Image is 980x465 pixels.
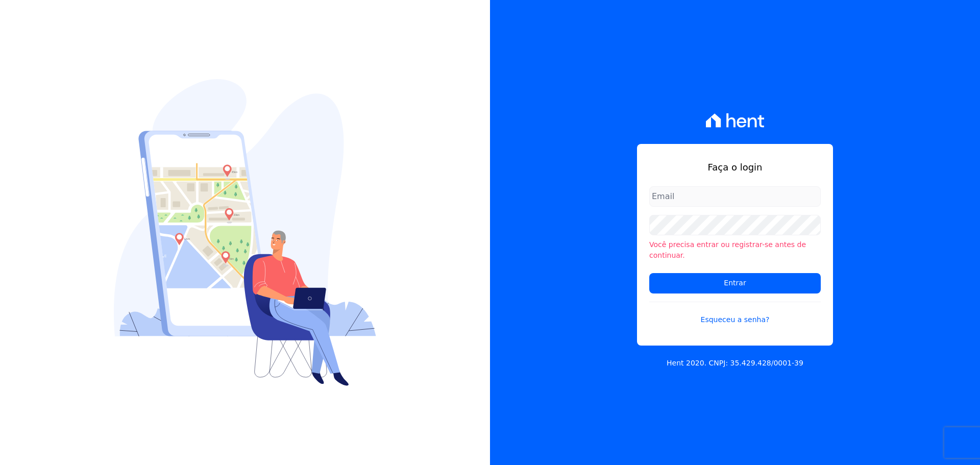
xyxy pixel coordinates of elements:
img: Login [114,79,376,386]
li: Você precisa entrar ou registrar-se antes de continuar. [649,239,821,261]
h1: Faça o login [649,160,821,174]
input: Email [649,186,821,207]
a: Esqueceu a senha? [649,302,821,325]
input: Entrar [649,273,821,293]
p: Hent 2020. CNPJ: 35.429.428/0001-39 [667,358,803,369]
